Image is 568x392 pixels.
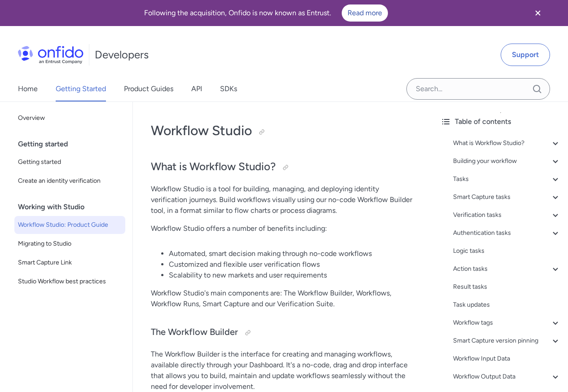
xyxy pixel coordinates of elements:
[453,353,561,364] a: Workflow Input Data
[14,273,125,291] a: Studio Workflow best practices
[14,235,125,253] a: Migrating to Studio
[95,48,149,62] h1: Developers
[453,282,561,292] a: Result tasks
[151,223,415,234] p: Workflow Studio offers a number of benefits including:
[169,248,415,259] li: Automated, smart decision making through no-code workflows
[14,172,125,190] a: Create an identity verification
[18,46,84,64] img: Onfido Logo
[151,288,415,309] p: Workflow Studio's main components are: The Workflow Builder, Workflows, Workflow Runs, Smart Capt...
[18,157,122,167] span: Getting started
[14,216,125,234] a: Workflow Studio: Product Guide
[342,4,388,22] a: Read more
[406,78,550,100] input: Onfido search input field
[14,153,125,171] a: Getting started
[453,246,561,256] a: Logic tasks
[14,254,125,272] a: Smart Capture Link
[151,159,415,175] h2: What is Workflow Studio?
[18,238,122,249] span: Migrating to Studio
[18,220,122,230] span: Workflow Studio: Product Guide
[18,113,122,123] span: Overview
[18,276,122,287] span: Studio Workflow best practices
[151,349,415,392] p: The Workflow Builder is the interface for creating and managing workflows, available directly thr...
[191,76,202,101] a: API
[151,122,415,140] h1: Workflow Studio
[453,156,561,167] a: Building your workflow
[220,76,237,101] a: SDKs
[453,371,561,382] a: Workflow Output Data
[501,44,550,66] a: Support
[453,210,561,220] a: Verification tasks
[14,109,125,127] a: Overview
[18,135,129,153] div: Getting started
[18,257,122,268] span: Smart Capture Link
[56,76,106,101] a: Getting Started
[169,259,415,270] li: Customized and flexible user verification flows
[440,116,561,127] div: Table of contents
[151,326,415,340] h3: The Workflow Builder
[453,228,561,238] a: Authentication tasks
[453,300,561,310] a: Task updates
[521,2,555,24] button: Close banner
[18,198,129,216] div: Working with Studio
[18,176,122,186] span: Create an identity verification
[453,138,561,149] a: What is Workflow Studio?
[533,8,543,18] svg: Close banner
[453,264,561,274] a: Action tasks
[453,174,561,185] a: Tasks
[11,4,521,22] div: Following the acquisition, Onfido is now known as Entrust.
[151,184,415,216] p: Workflow Studio is a tool for building, managing, and deploying identity verification journeys. B...
[453,317,561,328] a: Workflow tags
[124,76,173,101] a: Product Guides
[453,192,561,203] a: Smart Capture tasks
[453,335,561,346] a: Smart Capture version pinning
[18,76,38,101] a: Home
[169,270,415,281] li: Scalability to new markets and user requirements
